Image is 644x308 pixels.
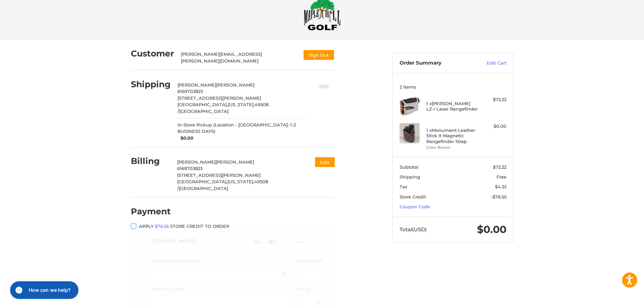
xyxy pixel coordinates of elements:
[493,164,506,170] span: $72.22
[400,194,426,199] span: Store Credit
[400,174,420,180] span: Shipping
[177,166,202,171] span: 6169703823
[131,223,335,229] label: Apply store credit to order
[177,135,194,142] span: $0.00
[426,145,478,150] li: Color Brown
[314,80,335,91] button: Edit
[497,174,506,180] span: Free
[480,96,506,103] div: $72.22
[491,194,506,199] span: -$76.55
[179,109,229,114] span: [GEOGRAPHIC_DATA]
[177,102,268,114] span: 49508 /
[400,204,430,209] a: Coupon Code
[216,159,254,165] span: [PERSON_NAME]
[131,206,171,217] h2: Payment
[177,179,268,191] span: 49508 /
[7,279,80,301] iframe: Gorgias live chat messenger
[177,122,307,135] span: In-Store Pickup (Location - [GEOGRAPHIC_DATA]: 1-2 BUSINESS DAYS)
[131,156,170,166] h2: Billing
[400,84,506,90] h3: 2 Items
[177,159,216,165] span: [PERSON_NAME]
[177,179,228,184] span: [GEOGRAPHIC_DATA],
[228,102,255,107] span: [US_STATE],
[177,172,261,178] span: [STREET_ADDRESS][PERSON_NAME]
[181,51,296,64] div: [PERSON_NAME][EMAIL_ADDRESS][PERSON_NAME][DOMAIN_NAME]
[495,184,506,189] span: $4.33
[426,127,478,144] h4: 1 x Monument Leather Stick It Magnetic Rangefinder Strap
[177,102,228,107] span: [GEOGRAPHIC_DATA],
[216,82,255,88] span: [PERSON_NAME]
[177,89,203,94] span: 6169703823
[400,60,472,67] h3: Order Summary
[303,49,335,61] button: Sign Out
[426,101,478,112] h4: 1 x [PERSON_NAME] LZ-i Laser Rangefinder
[400,184,407,189] span: Tax
[480,123,506,130] div: $0.00
[131,79,171,90] h2: Shipping
[400,164,419,170] span: Subtotal
[472,60,506,67] a: Edit Cart
[155,223,169,229] a: $76.55
[131,48,174,59] h2: Customer
[177,82,216,88] span: [PERSON_NAME]
[315,157,335,167] button: Edit
[228,179,254,184] span: [US_STATE],
[179,186,228,191] span: [GEOGRAPHIC_DATA]
[177,95,261,101] span: [STREET_ADDRESS][PERSON_NAME]
[477,223,506,236] span: $0.00
[400,226,427,233] span: Total (USD)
